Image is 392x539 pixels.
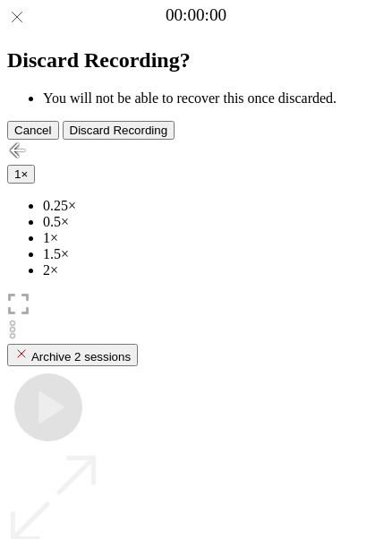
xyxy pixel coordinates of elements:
button: Cancel [7,121,59,140]
li: 1× [43,230,385,246]
button: 1× [7,165,35,184]
button: Discard Recording [63,121,175,140]
li: 1.5× [43,246,385,262]
li: 0.25× [43,198,385,214]
div: Archive 2 sessions [14,346,131,364]
a: 00:00:00 [166,5,226,25]
h2: Discard Recording? [7,48,385,73]
span: 1 [14,167,21,181]
button: Archive 2 sessions [7,344,138,366]
li: 0.5× [43,214,385,230]
li: 2× [43,262,385,278]
li: You will not be able to recover this once discarded. [43,90,385,107]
